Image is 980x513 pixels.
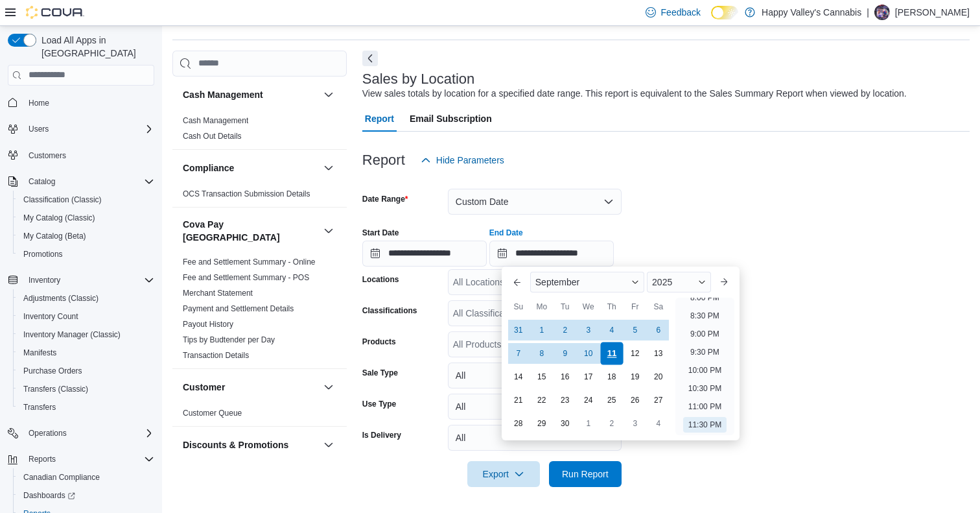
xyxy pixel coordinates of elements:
[13,227,159,245] button: My Catalog (Beta)
[18,381,154,397] span: Transfers (Classic)
[183,381,225,394] h3: Customer
[648,296,669,317] div: Sa
[29,275,60,285] span: Inventory
[18,210,100,226] a: My Catalog (Classic)
[362,274,399,285] label: Locations
[18,363,87,379] a: Purchase Orders
[661,6,701,19] span: Feedback
[555,296,576,317] div: Tu
[18,327,154,342] span: Inventory Manager (Classic)
[562,468,609,481] span: Run Report
[13,486,159,505] a: Dashboards
[3,424,159,442] button: Operations
[183,335,275,345] span: Tips by Budtender per Day
[18,192,154,208] span: Classification (Classic)
[321,223,336,239] button: Cova Pay [GEOGRAPHIC_DATA]
[648,320,669,340] div: day-6
[321,160,336,176] button: Compliance
[601,413,622,434] div: day-2
[183,304,294,314] span: Payment and Settlement Details
[18,291,154,306] span: Adjustments (Classic)
[183,189,310,198] a: OCS Transaction Submission Details
[29,98,49,108] span: Home
[23,121,54,137] button: Users
[23,425,154,441] span: Operations
[625,343,646,364] div: day-12
[652,277,672,287] span: 2025
[13,289,159,307] button: Adjustments (Classic)
[601,296,622,317] div: Th
[714,272,734,292] button: Next month
[23,147,154,163] span: Customers
[530,272,644,292] div: Button. Open the month selector. September is currently selected.
[23,366,82,376] span: Purchase Orders
[601,320,622,340] div: day-4
[23,148,71,163] a: Customers
[18,470,105,485] a: Canadian Compliance
[531,413,552,434] div: day-29
[183,335,275,344] a: Tips by Budtender per Day
[648,390,669,411] div: day-27
[23,272,154,288] span: Inventory
[183,161,318,174] button: Compliance
[3,450,159,468] button: Reports
[555,320,576,340] div: day-2
[578,296,599,317] div: We
[23,272,65,288] button: Inventory
[23,472,100,483] span: Canadian Compliance
[711,19,712,20] span: Dark Mode
[183,350,249,361] span: Transaction Details
[23,121,154,137] span: Users
[183,381,318,394] button: Customer
[683,381,727,396] li: 10:30 PM
[183,131,242,141] span: Cash Out Details
[555,413,576,434] div: day-30
[685,326,725,342] li: 9:00 PM
[711,6,738,19] input: Dark Mode
[467,461,540,487] button: Export
[183,288,253,298] span: Merchant Statement
[183,161,234,174] h3: Compliance
[13,245,159,263] button: Promotions
[362,368,398,378] label: Sale Type
[685,344,725,360] li: 9:30 PM
[183,351,249,360] a: Transaction Details
[29,428,67,438] span: Operations
[507,272,528,292] button: Previous Month
[508,413,529,434] div: day-28
[448,363,622,388] button: All
[531,320,552,340] div: day-1
[183,319,233,329] span: Payout History
[578,413,599,434] div: day-1
[362,337,396,347] label: Products
[362,152,405,168] h3: Report
[183,289,253,298] a: Merchant Statement
[321,437,336,453] button: Discounts & Promotions
[183,438,288,451] h3: Discounts & Promotions
[683,399,727,414] li: 11:00 PM
[172,186,347,207] div: Compliance
[13,398,159,416] button: Transfers
[531,296,552,317] div: Mo
[362,194,408,204] label: Date Range
[13,362,159,380] button: Purchase Orders
[18,309,84,324] a: Inventory Count
[23,329,121,340] span: Inventory Manager (Classic)
[23,490,75,501] span: Dashboards
[18,309,154,324] span: Inventory Count
[555,366,576,387] div: day-16
[508,390,529,411] div: day-21
[29,150,66,161] span: Customers
[895,5,970,20] p: [PERSON_NAME]
[415,147,509,173] button: Hide Parameters
[475,461,532,487] span: Export
[508,343,529,364] div: day-7
[183,409,242,418] a: Customer Queue
[683,417,727,433] li: 11:30 PM
[762,5,861,20] p: Happy Valley's Cannabis
[685,308,725,324] li: 8:30 PM
[3,120,159,138] button: Users
[18,381,93,397] a: Transfers (Classic)
[183,218,318,244] button: Cova Pay [GEOGRAPHIC_DATA]
[362,399,396,409] label: Use Type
